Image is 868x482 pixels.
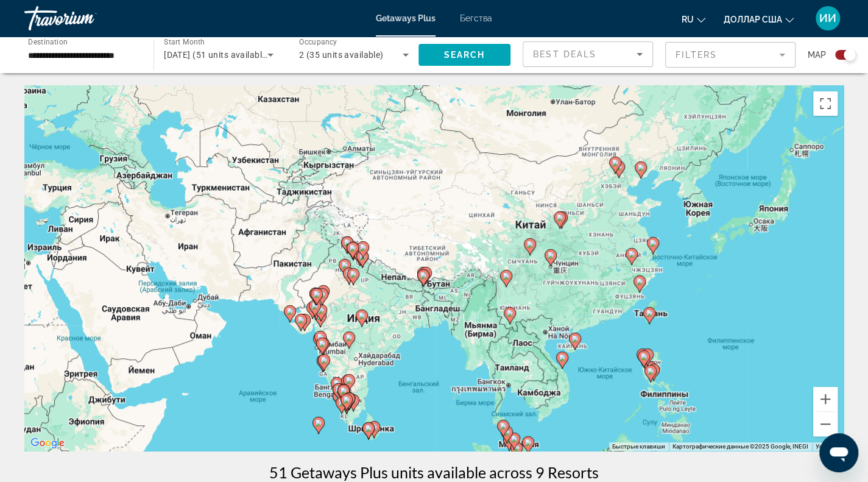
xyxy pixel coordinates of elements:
[299,50,384,60] span: 2 (35 units available)
[533,47,643,62] mat-select: Sort by
[812,5,844,31] button: Меню пользователя
[376,13,436,23] a: Getaways Plus
[665,41,796,68] button: Filter
[819,433,858,472] iframe: Кнопка запуска окна обмена сообщениями
[164,38,205,46] span: Start Month
[813,412,838,436] button: Уменьшить
[612,442,665,451] button: Быстрые клавиши
[24,2,146,34] a: Травориум
[164,50,270,60] span: [DATE] (51 units available)
[808,46,826,63] span: Map
[27,435,68,451] a: Открыть эту область в Google Картах (в новом окне)
[28,37,68,46] span: Destination
[299,38,337,46] span: Occupancy
[724,15,782,24] font: доллар США
[27,435,68,451] img: Google
[819,12,836,24] font: ИИ
[418,44,510,66] button: Search
[813,387,838,411] button: Увеличить
[460,13,492,23] a: Бегства
[724,10,794,28] button: Изменить валюту
[682,15,694,24] font: ru
[672,443,808,450] span: Картографические данные ©2025 Google, INEGI
[813,91,838,116] button: Включить полноэкранный режим
[816,443,840,450] a: Условия (ссылка откроется в новой вкладке)
[269,463,599,481] h1: 51 Getaways Plus units available across 9 Resorts
[444,50,485,60] span: Search
[682,10,705,28] button: Изменить язык
[533,49,596,59] span: Best Deals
